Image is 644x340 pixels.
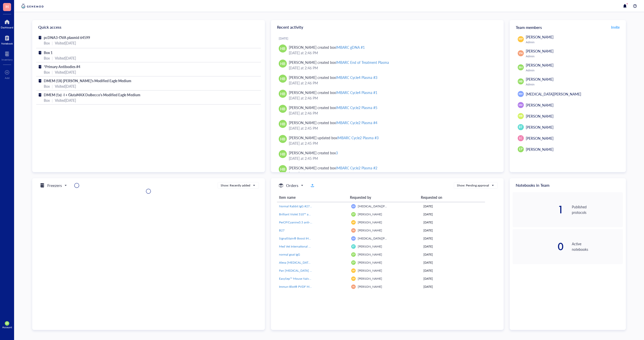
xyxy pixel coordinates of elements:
span: HB [280,61,285,66]
span: [PERSON_NAME] [358,260,382,265]
a: Brilliant Violet 510™ anti-mouse CD117 (c-kit) Antibody [279,212,347,217]
a: HB[PERSON_NAME] created boxIMBARC Cycle2 Plasma #5[DATE] at 2:46 PM [275,103,500,118]
span: KM [352,237,355,239]
span: EP [6,322,8,325]
span: BH [519,65,523,70]
span: [PERSON_NAME] [358,228,382,232]
div: [DATE] [423,204,483,209]
th: Requested by [348,193,419,202]
span: Invite [611,25,620,30]
div: Notebook [1,42,13,45]
span: [PERSON_NAME] [358,252,382,257]
span: [PERSON_NAME] [526,34,553,39]
span: Alexa [MEDICAL_DATA]® 647 anti-mouse CD182 (CXCR2) Antibody [279,260,371,265]
div: Published protocols [572,204,623,215]
span: [MEDICAL_DATA][PERSON_NAME] [358,204,406,208]
th: Requested on [419,193,481,202]
span: Pan [MEDICAL_DATA] Isolation Kit [279,268,326,273]
span: [PERSON_NAME] [526,114,553,119]
span: [PERSON_NAME] [526,48,553,54]
div: [DATE] [423,252,483,257]
span: HB [280,121,285,127]
div: Recent activity [271,20,504,34]
a: HB[PERSON_NAME] updated boxIMBARC Cycle2 Plasma #3[DATE] at 2:45 PM [275,133,500,148]
div: Admin [526,82,621,86]
a: HB[PERSON_NAME] created boxIMBARC Cycle2 Plasma #2[DATE] at 2:45 PM [275,163,500,178]
div: Inventory [2,58,13,61]
div: [PERSON_NAME] created box [289,60,389,65]
a: Med Vet International Dynarex Braided (Pga) Sutures, Absorbable, Synthetic, Violet, 4-0, C6 Needl... [279,244,347,249]
span: HB [280,76,285,81]
span: MP [352,270,355,272]
div: | [52,40,53,46]
div: [PERSON_NAME] created box [289,44,365,50]
div: Visited [DATE] [55,69,76,75]
div: [DATE] [423,276,483,281]
div: [DATE] at 2:46 PM [289,110,496,116]
button: Invite [611,23,620,31]
span: DMEM (1x) -I + GlutaMAX Dulbecco's Modified Eagle Medium [44,92,140,97]
span: LC [519,136,522,140]
div: [DATE] [423,260,483,265]
a: Notebook [1,34,13,45]
div: [PERSON_NAME] created box [289,105,377,110]
span: KM [352,205,355,207]
span: EP [352,253,355,256]
div: [DATE] [423,228,483,233]
div: 1 [513,205,564,215]
div: [DATE] at 2:46 PM [289,50,496,56]
div: [DATE] [423,244,483,249]
span: Normal Rabbit IgG #2729 [279,204,313,208]
div: 3 [336,150,338,155]
div: Admin [526,54,621,58]
span: EasySep™ Mouse Naïve CD8+ [MEDICAL_DATA] Isolation Kit [279,276,360,281]
span: [MEDICAL_DATA][PERSON_NAME] [526,91,581,96]
span: [MEDICAL_DATA][PERSON_NAME] [358,236,406,240]
span: [PERSON_NAME] [526,136,553,141]
div: [DATE] [423,212,483,217]
div: | [52,83,53,89]
h5: Freezers [47,182,62,188]
span: MP [519,37,522,41]
div: Notebooks in Team [510,178,626,192]
div: [PERSON_NAME] created box [289,150,338,156]
span: HB [280,46,285,51]
span: KM [519,92,522,96]
span: MW [519,104,523,107]
a: Dashboard [1,18,13,29]
span: pcDNA3-OVA plasmid 64599 [44,35,90,40]
a: HB[PERSON_NAME] created boxIMBARC Cycle4 Plasma #3[DATE] at 2:46 PM [275,73,500,88]
span: [PERSON_NAME] [358,220,382,224]
span: [PERSON_NAME] [526,125,553,130]
div: IMBARC Cycle4 Plasma #3 [336,75,377,80]
div: | [52,69,53,75]
div: [DATE] [423,284,483,289]
span: Box 1 [44,50,53,55]
span: EP [352,261,355,264]
div: Box [44,83,50,89]
span: HB [280,106,285,112]
a: EasySep™ Mouse Naïve CD8+ [MEDICAL_DATA] Isolation Kit [279,276,347,281]
div: IMBARC Cycle2 Plasma #4 [336,120,377,125]
div: [PERSON_NAME] created box [289,120,377,125]
span: YN [519,51,523,56]
a: Alexa [MEDICAL_DATA]® 647 anti-mouse CD182 (CXCR2) Antibody [279,260,347,265]
a: PerCP/Cyanine5.5 anti-mouse CD172a (SIRPα) Antibody [279,220,347,225]
div: [DATE] [423,236,483,241]
div: [DATE] at 2:45 PM [289,125,496,131]
div: IMBARC End of Treatment Plasma [336,60,389,65]
a: Inventory [2,50,13,61]
span: [PERSON_NAME] [526,103,553,108]
div: [PERSON_NAME] created box [289,75,377,80]
div: [DATE] at 2:46 PM [289,65,496,71]
div: IMBARC Cycle2 Plasma #3 [337,135,379,140]
div: Active notebooks [572,241,623,252]
span: EP [519,147,522,152]
div: | [52,55,53,61]
span: HB [280,136,285,142]
span: H [6,3,9,10]
span: BT [352,245,355,248]
a: Pan [MEDICAL_DATA] Isolation Kit [279,268,347,273]
span: HB [280,151,285,157]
